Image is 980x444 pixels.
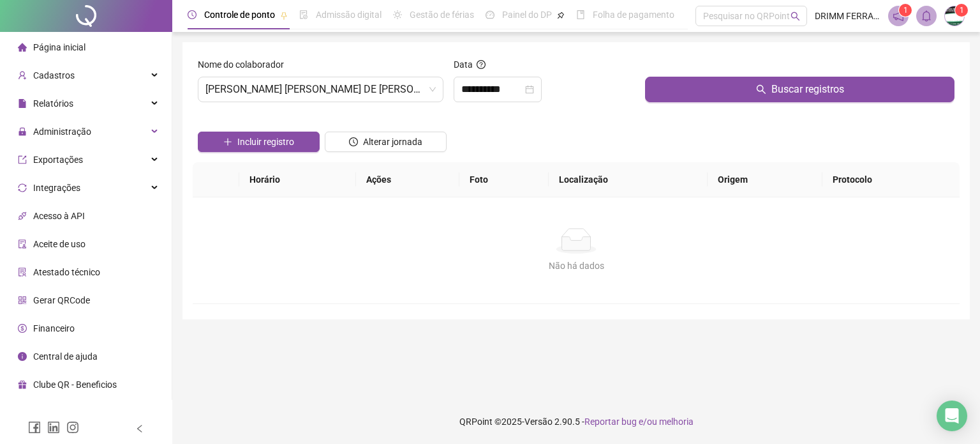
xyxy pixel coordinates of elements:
span: sun [393,10,402,19]
span: audit [18,240,27,249]
span: search [756,84,766,95]
th: Protocolo [822,162,960,197]
span: Admissão digital [316,10,382,20]
span: Atestado técnico [33,267,100,277]
span: file-done [299,10,308,19]
span: lock [18,127,27,136]
span: gift [18,380,27,389]
span: solution [18,268,27,277]
span: Acesso à API [33,211,85,221]
span: pushpin [280,11,288,19]
span: bell [921,10,932,22]
sup: 1 [899,4,912,17]
span: 1 [903,6,908,15]
span: linkedin [47,421,60,434]
th: Ações [356,162,459,197]
a: Alterar jornada [325,138,447,148]
span: Alterar jornada [363,135,422,149]
span: Integrações [33,183,80,193]
span: sync [18,183,27,192]
span: Data [454,59,473,70]
img: 73 [945,6,964,26]
span: Central de ajuda [33,351,98,362]
span: Versão [524,417,553,427]
span: clock-circle [188,10,197,19]
span: Controle de ponto [204,10,275,20]
span: IGOR DANIEL SANTANA DE JESUS [205,77,436,102]
span: file [18,99,27,108]
span: Relatórios [33,98,73,109]
span: dollar [18,324,27,333]
span: Folha de pagamento [593,10,674,20]
span: Gerar QRCode [33,295,90,305]
span: Reportar bug e/ou melhoria [584,417,694,427]
span: api [18,211,27,220]
span: plus [223,137,232,146]
span: 1 [960,6,964,15]
span: Painel do DP [502,10,552,20]
span: Exportações [33,155,83,165]
button: Incluir registro [198,132,320,152]
div: Não há dados [208,259,944,273]
span: Buscar registros [771,82,844,97]
th: Origem [708,162,823,197]
span: Incluir registro [237,135,294,149]
sup: Atualize o seu contato no menu Meus Dados [955,4,968,17]
span: Financeiro [33,323,75,333]
span: export [18,155,27,164]
label: Nome do colaborador [198,57,292,72]
span: qrcode [18,296,27,305]
span: question-circle [477,60,486,69]
span: user-add [18,71,27,80]
button: Buscar registros [645,77,954,102]
span: Cadastros [33,70,75,80]
span: clock-circle [349,137,358,146]
span: pushpin [557,11,565,19]
span: Gestão de férias [410,10,474,20]
th: Horário [239,162,356,197]
span: search [791,11,800,21]
span: home [18,43,27,52]
span: left [135,424,144,433]
span: notification [893,10,904,22]
th: Localização [549,162,708,197]
span: Clube QR - Beneficios [33,379,117,390]
span: DRIMM FERRAMENTAS [815,9,880,23]
span: info-circle [18,352,27,361]
div: Open Intercom Messenger [937,401,967,431]
span: book [576,10,585,19]
span: instagram [66,421,79,434]
span: dashboard [486,10,494,19]
span: Aceite de uso [33,239,85,249]
button: Alterar jornada [325,132,447,152]
th: Foto [459,162,548,197]
footer: QRPoint © 2025 - 2.90.5 - [172,399,980,444]
span: Página inicial [33,42,85,52]
span: Administração [33,126,91,137]
span: facebook [28,421,41,434]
